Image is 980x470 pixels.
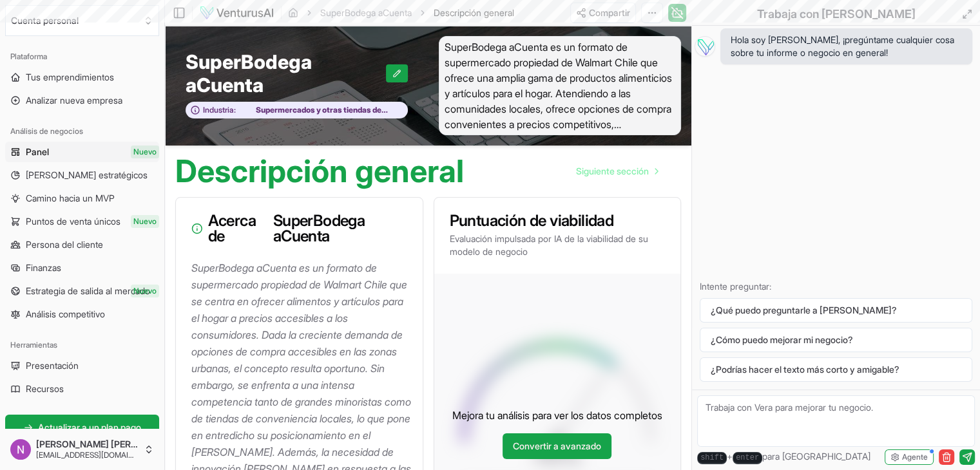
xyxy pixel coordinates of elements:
a: Persona del cliente [5,234,159,255]
font: Recursos [26,383,64,394]
kbd: shift [697,452,727,464]
img: ACg8ocIRlldfKHaT-Hfed29vW4fpV4arL1HtFTguhHIM5PzY9OcZcA=s96-c [10,439,31,460]
font: Analizar nueva empresa [26,95,122,106]
font: ¿Qué puedo preguntarle a [PERSON_NAME]? [711,305,897,315]
font: Tus emprendimientos [26,71,114,82]
font: Supermercados y otras tiendas de comestibles (excepto de conveniencia) [247,105,390,125]
font: Presentación [26,360,79,371]
font: Puntuación de viabilidad [450,211,614,230]
font: [PERSON_NAME] estratégicos [26,169,148,180]
font: Acerca de [208,211,256,245]
font: Hola soy [PERSON_NAME], ¡pregúntame cualquier cosa sobre tu informe o negocio en general! [731,34,954,58]
font: [EMAIL_ADDRESS][DOMAIN_NAME] [36,450,162,460]
nav: paginación [566,158,668,184]
font: SuperBodega aCuenta [273,211,365,245]
font: Plataforma [10,52,47,61]
font: Análisis de negocios [10,126,83,136]
font: Persona del cliente [26,239,103,250]
font: Industria: [203,105,236,115]
button: Agente [885,449,934,465]
font: [PERSON_NAME] [PERSON_NAME] Qurioz [36,438,213,449]
a: Presentación [5,355,159,376]
a: Convertir a avanzado [503,433,611,459]
font: Evaluación impulsada por IA de la viabilidad de su modelo de negocio [450,233,648,257]
font: ¿Podrías hacer el texto más corto y amigable? [711,364,899,375]
a: Actualizar a un plan pago [5,415,159,440]
a: Estrategia de salida al mercadoNuevo [5,281,159,301]
a: Tus emprendimientos [5,67,159,88]
font: + [727,451,733,462]
button: Industria:Supermercados y otras tiendas de comestibles (excepto de conveniencia) [186,102,408,119]
font: Estrategia de salida al mercado [26,285,150,296]
a: [PERSON_NAME] estratégicos [5,165,159,185]
a: Análisis competitivo [5,304,159,324]
a: Ir a la página siguiente [566,158,668,184]
font: Nuevo [133,147,157,156]
a: Recursos [5,379,159,399]
a: Puntos de venta únicosNuevo [5,211,159,232]
a: Finanzas [5,258,159,278]
button: ¿Qué puedo preguntarle a [PERSON_NAME]? [700,298,972,323]
font: Puntos de venta únicos [26,216,120,227]
font: Agente [902,452,928,462]
button: [PERSON_NAME] [PERSON_NAME] Qurioz[EMAIL_ADDRESS][DOMAIN_NAME] [5,434,159,465]
font: Camino hacia un MVP [26,193,115,203]
font: Mejora tu análisis para ver los datos completos [452,409,662,422]
font: ¿Cómo puedo mejorar mi negocio? [711,334,853,345]
font: Herramientas [10,340,57,350]
font: Finanzas [26,262,61,273]
font: Nuevo [133,216,157,226]
font: Descripción general [175,152,464,190]
font: Convertir a avanzado [513,440,601,451]
a: Camino hacia un MVP [5,188,159,209]
kbd: enter [733,452,762,464]
font: Análisis competitivo [26,308,105,319]
font: Siguiente sección [576,165,649,176]
a: Analizar nueva empresa [5,90,159,111]
button: ¿Cómo puedo mejorar mi negocio? [700,328,972,352]
font: Panel [26,146,49,157]
button: ¿Podrías hacer el texto más corto y amigable? [700,357,972,382]
font: SuperBodega aCuenta [186,50,316,97]
a: PanelNuevo [5,142,159,162]
font: Nuevo [133,286,157,296]
font: SuperBodega aCuenta es un formato de supermercado propiedad de Walmart Chile que ofrece una ampli... [445,41,672,162]
font: Intente preguntar: [700,281,771,292]
img: Vera [695,36,715,57]
font: Actualizar a un plan pago [38,422,141,433]
font: para [GEOGRAPHIC_DATA] [762,451,870,462]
